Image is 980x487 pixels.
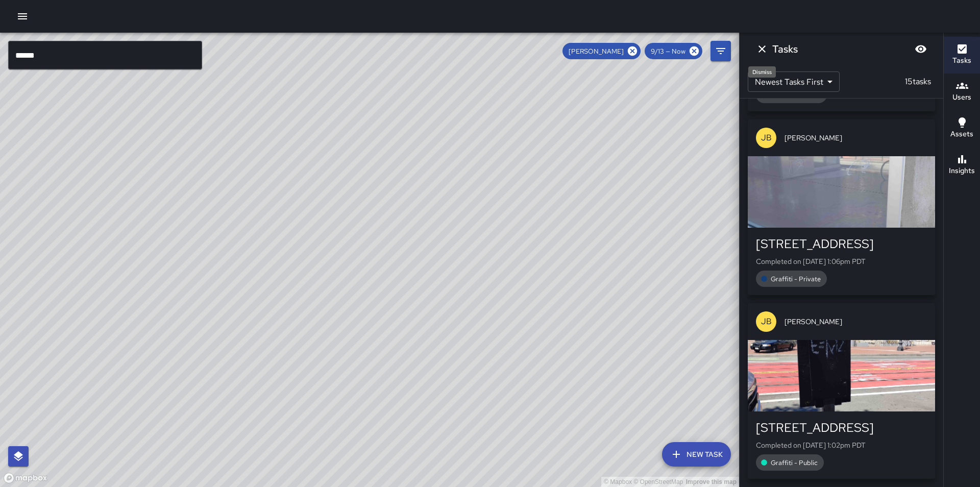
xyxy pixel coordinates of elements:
[748,119,935,295] button: JB[PERSON_NAME][STREET_ADDRESS]Completed on [DATE] 1:06pm PDTGraffiti - Private
[662,442,731,467] button: New Task
[772,41,798,57] h6: Tasks
[756,440,927,450] p: Completed on [DATE] 1:02pm PDT
[944,110,980,147] button: Assets
[748,303,935,479] button: JB[PERSON_NAME][STREET_ADDRESS]Completed on [DATE] 1:02pm PDTGraffiti - Public
[562,43,641,59] div: [PERSON_NAME]
[785,133,927,143] span: [PERSON_NAME]
[785,316,927,327] span: [PERSON_NAME]
[952,92,971,103] h6: Users
[765,275,827,283] span: Graffiti - Private
[748,66,776,78] div: Dismiss
[944,147,980,184] button: Insights
[761,315,772,328] p: JB
[756,236,927,252] div: [STREET_ADDRESS]
[950,129,973,140] h6: Assets
[952,55,971,66] h6: Tasks
[748,71,840,92] div: Newest Tasks First
[944,37,980,74] button: Tasks
[645,47,692,56] span: 9/13 — Now
[911,39,931,59] button: Blur
[756,256,927,266] p: Completed on [DATE] 1:06pm PDT
[761,132,772,144] p: JB
[756,420,927,436] div: [STREET_ADDRESS]
[901,76,935,88] p: 15 tasks
[949,165,975,177] h6: Insights
[944,74,980,110] button: Users
[645,43,702,59] div: 9/13 — Now
[765,458,824,467] span: Graffiti - Public
[752,39,772,59] button: Dismiss
[710,41,731,61] button: Filters
[562,47,630,56] span: [PERSON_NAME]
